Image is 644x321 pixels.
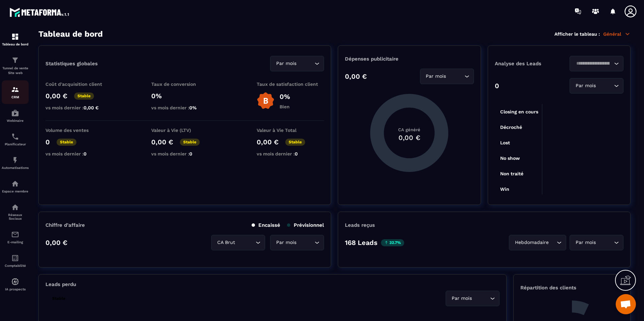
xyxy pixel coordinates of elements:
img: formation [11,56,19,64]
a: emailemailE-mailing [2,225,29,249]
p: Comptabilité [2,264,29,267]
p: vs mois dernier : [45,105,113,110]
input: Search for option [448,73,463,80]
div: Search for option [570,235,623,250]
img: social-network [11,203,19,211]
div: Search for option [570,56,623,71]
span: 0 [295,151,298,156]
input: Search for option [597,239,612,246]
p: Répartition des clients [520,285,623,291]
p: Automatisations [2,166,29,170]
p: 0% [280,93,290,101]
input: Search for option [236,239,254,246]
a: automationsautomationsWebinaire [2,104,29,128]
tspan: Lost [500,140,510,145]
p: Bien [280,104,290,109]
p: Valeur à Vie (LTV) [151,128,219,133]
span: Par mois [275,60,298,67]
span: 0% [189,105,197,110]
p: Planificateur [2,142,29,146]
div: Search for option [570,78,623,94]
p: Stable [57,139,76,146]
p: vs mois dernier : [257,151,324,156]
input: Search for option [473,295,488,302]
a: formationformationTableau de bord [2,28,29,51]
div: Search for option [270,56,324,71]
p: CRM [2,95,29,99]
p: 0,00 € [151,138,173,146]
div: Search for option [420,69,474,84]
tspan: Win [500,186,509,192]
span: Par mois [450,295,473,302]
p: 0,00 € [345,72,367,80]
a: formationformationTunnel de vente Site web [2,51,29,80]
p: vs mois dernier : [45,151,113,156]
div: Search for option [270,235,324,250]
p: 0 [45,138,50,146]
p: Encaissé [252,222,280,228]
p: Stable [74,93,94,100]
span: 0 [84,151,87,156]
div: Search for option [211,235,265,250]
p: Prévisionnel [287,222,324,228]
img: scheduler [11,133,19,141]
p: 0 [495,82,499,90]
p: Taux de conversion [151,81,219,87]
p: 0% [151,92,219,100]
span: Hebdomadaire [513,239,550,246]
a: formationformationCRM [2,80,29,104]
p: vs mois dernier : [151,105,219,110]
p: Coût d'acquisition client [45,81,113,87]
img: logo [9,6,70,18]
a: automationsautomationsAutomatisations [2,151,29,175]
img: automations [11,109,19,117]
span: CA Brut [216,239,236,246]
span: Par mois [275,239,298,246]
p: 168 Leads [345,239,378,247]
img: email [11,230,19,239]
img: automations [11,156,19,164]
span: 0,00 € [84,105,99,110]
input: Search for option [574,60,612,67]
input: Search for option [298,239,313,246]
h3: Tableau de bord [38,29,103,39]
span: Par mois [574,239,597,246]
a: social-networksocial-networkRéseaux Sociaux [2,198,29,225]
tspan: Closing en cours [500,109,538,115]
img: accountant [11,254,19,262]
p: Tableau de bord [2,42,29,46]
a: schedulerschedulerPlanificateur [2,128,29,151]
a: automationsautomationsEspace membre [2,175,29,198]
p: vs mois dernier : [151,151,219,156]
img: b-badge-o.b3b20ee6.svg [257,92,275,110]
p: Réseaux Sociaux [2,213,29,220]
tspan: Non traité [500,171,523,176]
p: Dépenses publicitaire [345,56,474,62]
div: Search for option [446,291,500,306]
p: Leads perdu [45,281,76,287]
p: Volume des ventes [45,128,113,133]
img: formation [11,85,19,94]
p: Valeur à Vie Total [257,128,324,133]
p: 0,00 € [45,239,67,247]
a: accountantaccountantComptabilité [2,249,29,273]
img: formation [11,33,19,41]
input: Search for option [298,60,313,67]
p: 0,00 € [257,138,279,146]
p: Taux de satisfaction client [257,81,324,87]
div: Ouvrir le chat [616,294,636,314]
p: Stable [49,295,69,302]
tspan: Décroché [500,124,522,130]
p: Espace membre [2,189,29,193]
p: Stable [180,139,200,146]
p: Leads reçus [345,222,375,228]
input: Search for option [550,239,555,246]
p: Webinaire [2,119,29,122]
p: Général [603,31,631,37]
p: Statistiques globales [45,61,98,67]
span: Par mois [424,73,448,80]
p: E-mailing [2,240,29,244]
div: Search for option [509,235,566,250]
span: 0 [189,151,192,156]
p: Tunnel de vente Site web [2,66,29,75]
